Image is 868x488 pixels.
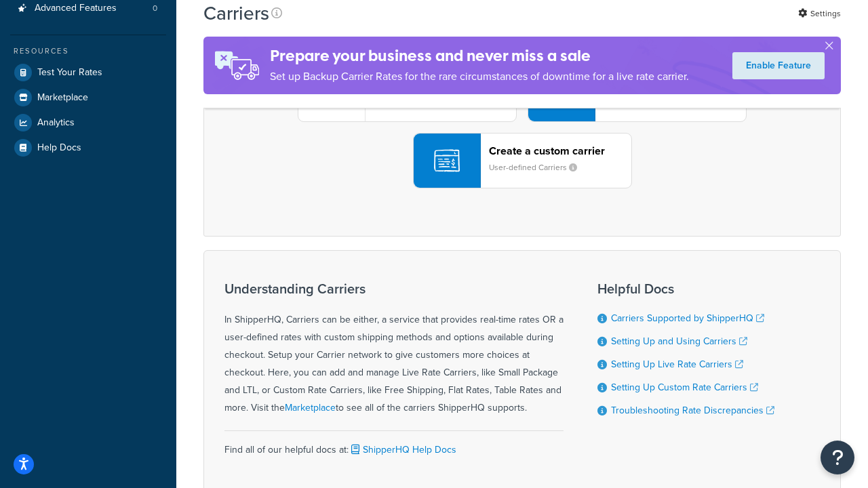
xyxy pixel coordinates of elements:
a: Setting Up Live Rate Carriers [611,357,743,371]
button: Create a custom carrierUser-defined Carriers [413,133,632,188]
a: Test Your Rates [10,60,166,85]
img: icon-carrier-custom-c93b8a24.svg [434,148,460,174]
a: Marketplace [285,401,336,415]
a: Setting Up and Using Carriers [611,334,747,348]
p: Set up Backup Carrier Rates for the rare circumstances of downtime for a live rate carrier. [270,67,689,86]
div: In ShipperHQ, Carriers can be either, a service that provides real-time rates OR a user-defined r... [224,281,564,417]
h4: Prepare your business and never miss a sale [270,45,689,67]
a: Settings [798,4,841,23]
a: Setting Up Custom Rate Carriers [611,380,758,394]
a: Marketplace [10,85,166,110]
span: Test Your Rates [37,67,102,79]
a: Help Docs [10,136,166,160]
h3: Understanding Carriers [224,281,564,296]
h3: Helpful Docs [597,281,774,296]
header: Create a custom carrier [489,144,631,157]
a: Troubleshooting Rate Discrepancies [611,403,774,418]
a: Carriers Supported by ShipperHQ [611,311,764,325]
a: Analytics [10,110,166,135]
img: ad-rules-rateshop-fe6ec290ccb7230408bd80ed9643f0289d75e0ffd9eb532fc0e269fcd187b520.png [203,37,270,94]
button: Open Resource Center [821,441,854,474]
span: Marketplace [37,92,88,104]
span: Help Docs [37,142,81,154]
div: Resources [10,45,166,57]
span: Advanced Features [35,3,117,14]
div: Find all of our helpful docs at: [224,430,564,459]
small: User-defined Carriers [489,161,588,174]
a: Enable Feature [732,52,825,79]
span: Analytics [37,117,75,129]
span: 0 [153,3,157,14]
a: ShipperHQ Help Docs [349,443,456,457]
